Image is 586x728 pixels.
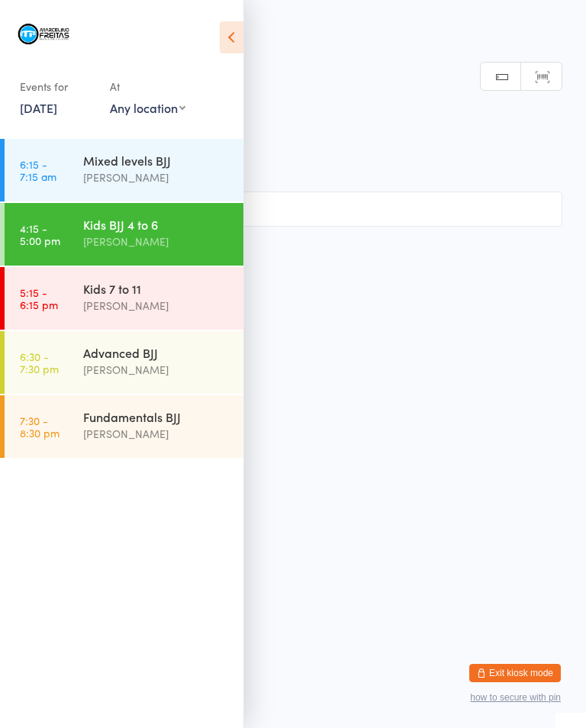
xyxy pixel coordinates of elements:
[5,267,243,330] a: 5:15 -6:15 pmKids 7 to 11[PERSON_NAME]
[469,664,561,682] button: Exit kiosk mode
[83,216,230,233] div: Kids BJJ 4 to 6
[83,408,230,425] div: Fundamentals BJJ
[5,395,243,458] a: 7:30 -8:30 pmFundamentals BJJ[PERSON_NAME]
[20,158,56,182] time: 6:15 - 7:15 am
[20,350,59,375] time: 6:30 - 7:30 pm
[24,124,539,140] span: [DATE] 4:15pm
[24,92,562,117] h2: Kids BJJ 4 to 6 Check-in
[83,425,230,443] div: [PERSON_NAME]
[83,344,230,361] div: Advanced BJJ
[5,331,243,394] a: 6:30 -7:30 pmAdvanced BJJ[PERSON_NAME]
[5,139,243,201] a: 6:15 -7:15 amMixed levels BJJ[PERSON_NAME]
[83,280,230,297] div: Kids 7 to 11
[20,286,58,311] time: 5:15 - 6:15 pm
[24,192,562,227] input: Search
[20,222,60,246] time: 4:15 - 5:00 pm
[110,99,185,116] div: Any location
[83,169,230,186] div: [PERSON_NAME]
[24,140,539,155] span: [PERSON_NAME]
[83,297,230,314] div: [PERSON_NAME]
[20,74,95,99] div: Events for
[110,74,185,99] div: At
[20,414,60,439] time: 7:30 - 8:30 pm
[15,11,72,59] img: Marcelino Freitas Brazilian Jiu-Jitsu
[5,203,243,266] a: 4:15 -5:00 pmKids BJJ 4 to 6[PERSON_NAME]
[20,99,57,116] a: [DATE]
[83,233,230,250] div: [PERSON_NAME]
[24,155,562,170] span: Mat 1
[470,692,561,703] button: how to secure with pin
[83,152,230,169] div: Mixed levels BJJ
[83,361,230,378] div: [PERSON_NAME]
